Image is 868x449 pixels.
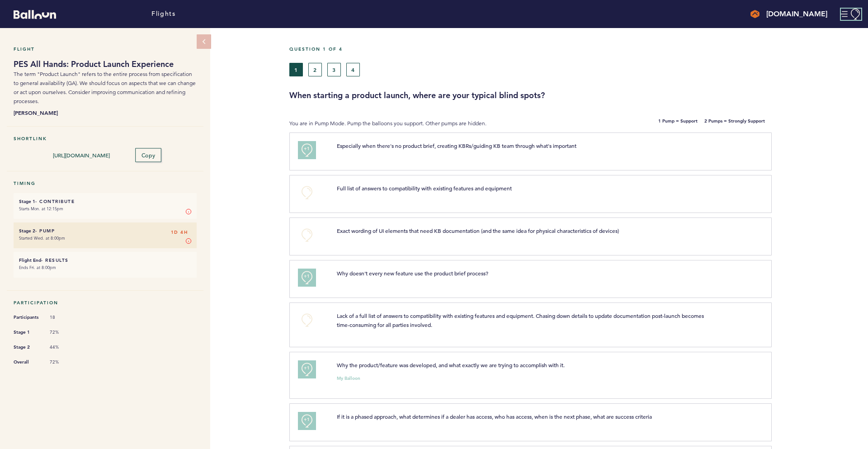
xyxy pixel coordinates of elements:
[289,119,572,128] p: You are in Pump Mode. Pump the balloons you support. Other pumps are hidden.
[304,272,310,281] span: +1
[289,63,303,76] button: 1
[171,228,188,237] span: 1D 4H
[14,136,197,142] h5: Shortlink
[841,9,861,20] button: Manage Account
[337,376,360,381] small: My Balloon
[135,148,161,162] button: Copy
[289,46,861,52] h5: Question 1 of 4
[14,313,41,322] span: Participants
[289,90,861,101] h3: When starting a product launch, where are your typical blind spots?
[308,63,322,76] button: 2
[19,206,63,212] time: Starts Mon. at 12:15pm
[337,312,705,328] span: Lack of a full list of answers to compatibility with existing features and equipment. Chasing dow...
[337,227,619,234] span: Exact wording of UI elements that need KB documentation (and the same idea for physical character...
[304,415,310,424] span: +1
[19,199,35,204] small: Stage 1
[19,235,65,241] time: Started Wed. at 8:00pm
[337,361,565,369] span: Why the product/feature was developed, and what exactly we are trying to accomplish with it.
[14,71,196,104] span: The term "Product Launch" refers to the entire process from specification to general availability...
[14,358,41,367] span: Overall
[337,269,488,277] span: Why doesn't every new feature use the product brief process?
[14,108,197,117] b: [PERSON_NAME]
[151,9,175,19] a: Flights
[7,9,56,19] a: Balloon
[14,10,56,19] svg: Balloon
[50,344,77,350] span: 44%
[14,180,197,186] h5: Timing
[14,46,197,52] h5: Flight
[14,300,197,306] h5: Participation
[704,119,765,128] b: 2 Pumps = Strongly Support
[346,63,360,76] button: 4
[19,228,191,234] h6: - Pump
[304,364,310,373] span: +1
[50,329,77,336] span: 72%
[298,412,316,430] button: +1
[14,59,197,70] h1: PES All Hands: Product Launch Experience
[14,343,41,352] span: Stage 2
[766,9,827,19] h4: [DOMAIN_NAME]
[141,151,155,159] span: Copy
[19,257,41,263] small: Flight End
[19,199,191,204] h6: - Contribute
[337,142,576,149] span: Especially when there's no product brief, creating KBRs/guiding KB team through what's important
[298,269,316,287] button: +1
[19,265,56,270] time: Ends Fri. at 8:00pm
[298,360,316,378] button: +1
[337,184,512,192] span: Full list of answers to compatibility with existing features and equipment
[14,328,41,337] span: Stage 1
[50,359,77,365] span: 72%
[19,228,35,234] small: Stage 2
[327,63,341,76] button: 3
[50,314,77,321] span: 18
[658,119,698,128] b: 1 Pump = Support
[19,257,191,263] h6: - Results
[337,413,652,420] span: If it is a phased approach, what determines if a dealer has access, who has access, when is the n...
[304,144,310,153] span: +1
[298,141,316,159] button: +1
